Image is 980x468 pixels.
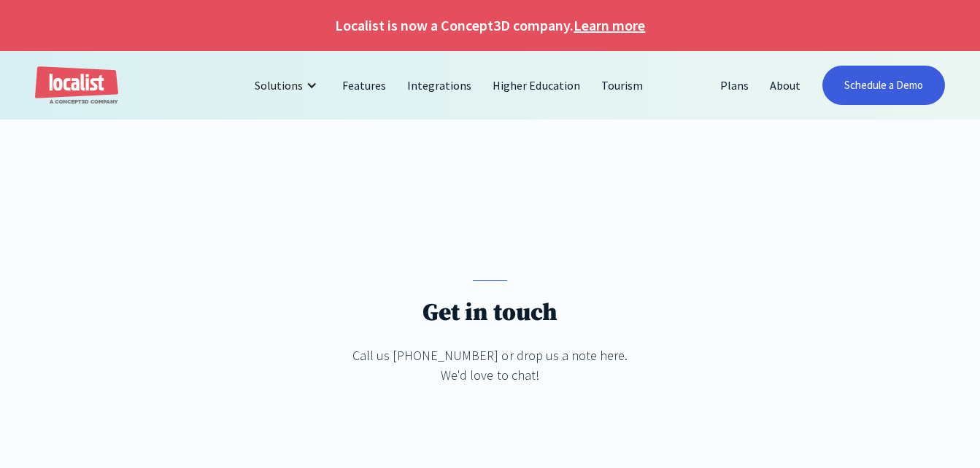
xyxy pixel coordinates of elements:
h1: Get in touch [423,298,557,328]
a: Tourism [591,68,654,103]
a: Schedule a Demo [822,66,945,105]
a: Features [332,68,397,103]
a: Integrations [397,68,482,103]
div: Solutions [255,77,303,94]
a: Plans [710,68,760,103]
a: Learn more [574,15,645,36]
a: home [35,66,118,105]
div: Solutions [244,68,332,103]
a: About [760,68,811,103]
div: Call us [PHONE_NUMBER] or drop us a note here. We'd love to chat! [350,346,630,385]
a: Higher Education [482,68,590,103]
